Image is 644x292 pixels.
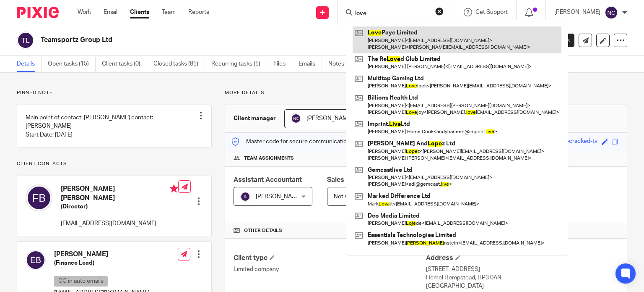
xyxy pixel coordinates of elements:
img: Pixie [17,7,59,18]
p: [GEOGRAPHIC_DATA] [426,282,618,290]
a: Files [273,56,292,72]
div: established-taupe-cracked-tv [519,137,597,147]
h4: [PERSON_NAME] [PERSON_NAME] [61,184,178,203]
h4: Client type [234,254,426,263]
p: Master code for secure communications and files [231,137,376,146]
p: CC in auto emails [54,276,108,287]
a: Reports [188,8,209,16]
a: Open tasks (15) [48,56,96,72]
p: Pinned note [17,89,212,96]
h4: Address [426,254,618,263]
p: Hemel Hempstead, HP3 0AN [426,274,618,282]
a: Work [78,8,91,16]
span: Other details [244,227,282,234]
p: [STREET_ADDRESS] [426,265,618,274]
span: Assistant Accountant [234,176,302,183]
button: Clear [435,7,444,16]
p: Client contacts [17,160,212,167]
span: Team assignments [244,155,294,162]
h3: Client manager [234,114,276,123]
span: [PERSON_NAME] [306,116,353,121]
a: Details [17,56,42,72]
span: [PERSON_NAME] K V [256,194,312,200]
span: Get Support [475,9,508,15]
p: [PERSON_NAME] [554,8,600,16]
h2: Teamsportz Group Ltd [41,36,419,45]
h5: (Finance Lead) [54,259,150,267]
img: svg%3E [26,184,52,211]
a: Clients [130,8,149,16]
img: svg%3E [26,250,46,270]
img: svg%3E [17,32,34,49]
h5: (Director) [61,203,178,211]
h4: [PERSON_NAME] [54,250,150,259]
a: Closed tasks (85) [153,56,205,72]
p: More details [225,89,627,96]
img: svg%3E [605,6,618,19]
a: Emails [299,56,322,72]
i: Primary [170,184,178,193]
img: svg%3E [291,113,301,124]
a: Email [104,8,117,16]
span: Sales Person [327,176,369,183]
a: Client tasks (0) [102,56,147,72]
input: Search [354,10,430,18]
img: svg%3E [240,192,250,202]
p: [EMAIL_ADDRESS][DOMAIN_NAME] [61,219,178,228]
a: Notes (3) [328,56,359,72]
p: Limited company [234,265,426,274]
span: Not selected [334,194,368,200]
a: Team [162,8,176,16]
a: Recurring tasks (5) [211,56,267,72]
